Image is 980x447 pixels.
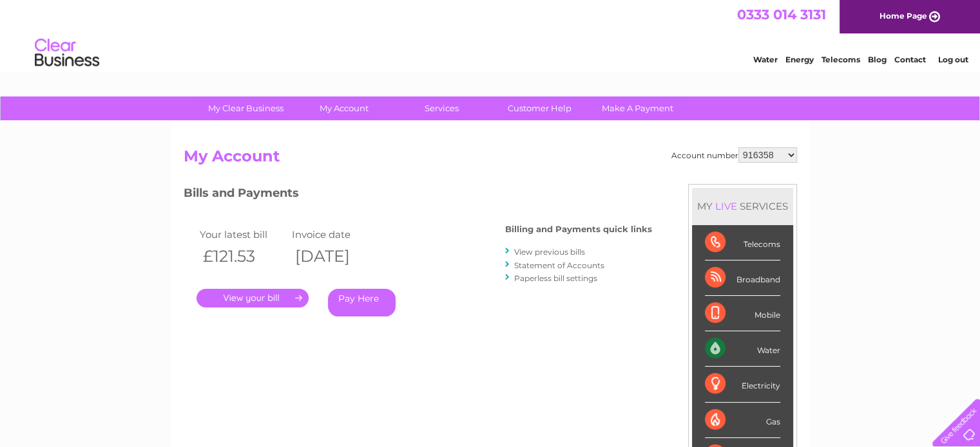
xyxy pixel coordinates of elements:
a: Statement of Accounts [514,260,604,270]
a: Customer Help [486,96,593,120]
th: [DATE] [289,243,381,269]
a: Pay Here [328,289,396,316]
div: LIVE [713,200,740,212]
div: Clear Business is a trading name of Verastar Limited (registered in [GEOGRAPHIC_DATA] No. 3667643... [186,7,795,62]
div: Telecoms [705,225,780,260]
a: Telecoms [821,55,860,64]
div: Broadband [705,260,780,296]
a: My Account [291,96,397,120]
a: View previous bills [514,247,585,257]
a: Energy [785,55,814,64]
div: Mobile [705,296,780,331]
a: Log out [937,55,968,64]
div: Water [705,331,780,367]
a: Blog [868,55,887,64]
th: £121.53 [197,243,289,269]
a: Contact [894,55,926,64]
td: Your latest bill [197,226,289,243]
a: Services [389,96,495,120]
h3: Bills and Payments [184,184,652,206]
td: Invoice date [289,226,381,243]
div: MY SERVICES [692,188,793,224]
div: Account number [671,147,797,163]
div: Gas [705,403,780,438]
a: Paperless bill settings [514,273,597,283]
a: 0333 014 3131 [737,6,826,23]
a: . [197,289,309,307]
h2: My Account [184,147,797,172]
a: My Clear Business [193,96,299,120]
a: Make A Payment [584,96,691,120]
a: Water [753,55,778,64]
h4: Billing and Payments quick links [505,224,652,234]
div: Electricity [705,367,780,402]
img: logo.png [34,33,100,73]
